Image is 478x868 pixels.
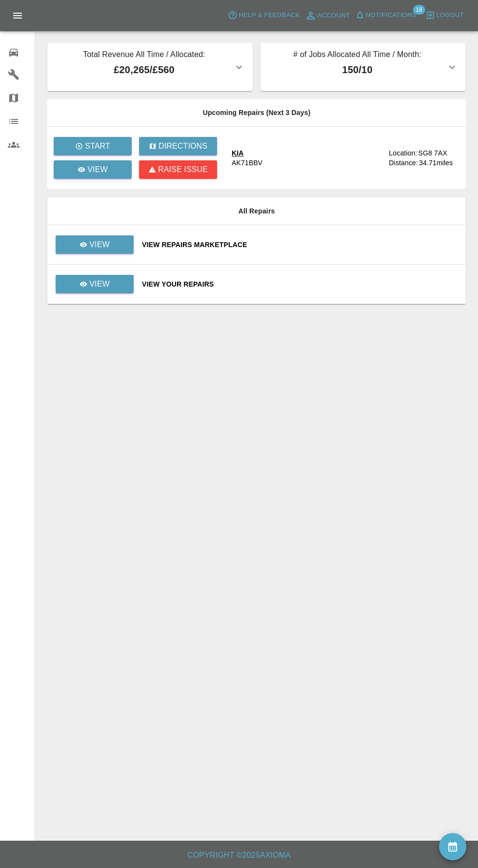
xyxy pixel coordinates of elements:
button: Logout [423,8,466,23]
button: availability [439,833,466,860]
a: View [55,280,134,288]
a: View Repairs Marketplace [142,240,458,250]
p: # of Jobs Allocated All Time / Month: [268,49,446,62]
button: Notifications [353,8,419,23]
div: AK71BBV [232,158,262,168]
div: 34.71 miles [419,158,458,168]
button: Directions [139,137,217,155]
button: Total Revenue All Time / Allocated:£20,265/£560 [47,43,253,91]
button: # of Jobs Allocated All Time / Month:150/10 [260,43,466,91]
span: 18 [413,5,425,15]
div: Location: [389,148,417,158]
span: Notifications [366,10,417,21]
button: Open drawer [6,4,29,27]
button: Help & Feedback [225,8,302,23]
a: View [55,240,134,248]
a: View [56,275,134,293]
p: View [89,239,110,251]
div: KIA [232,148,262,158]
button: Raise issue [139,160,217,179]
p: 150 / 10 [268,62,446,77]
h6: Copyright © 2025 Axioma [8,849,470,862]
a: View Your Repairs [142,279,458,289]
div: SG8 7AX [418,148,447,158]
a: View [54,160,132,179]
p: View [89,278,110,290]
a: Account [302,8,353,23]
p: Start [85,140,110,152]
span: Logout [436,10,464,21]
button: Start [54,137,132,155]
th: All Repairs [47,197,466,225]
p: Directions [159,140,207,152]
span: Help & Feedback [239,10,299,21]
p: Total Revenue All Time / Allocated: [55,49,233,62]
span: Account [318,10,350,21]
a: KIAAK71BBV [232,148,381,168]
a: View [56,235,134,254]
div: Distance: [389,158,418,168]
p: Raise issue [158,164,208,175]
a: Location:SG8 7AXDistance:34.71miles [389,148,458,168]
p: £20,265 / £560 [55,62,233,77]
p: View [87,164,108,175]
th: Upcoming Repairs (Next 3 Days) [47,99,466,127]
